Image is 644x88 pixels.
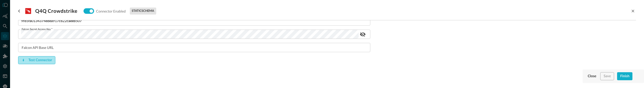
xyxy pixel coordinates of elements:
button: go back [15,7,23,15]
label: Falcon Secret Access Key [22,27,52,31]
h3: Q4Q Crowdstrike [35,8,77,14]
svg: Crowdstrike Falcon [25,8,31,14]
button: show password [359,30,367,38]
button: close-drawer [630,8,636,14]
p: static schema [132,9,154,13]
button: Test Connector [18,56,55,64]
p: Connector Enabled [96,9,126,14]
button: Finish [617,72,632,80]
button: Close [587,72,597,80]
